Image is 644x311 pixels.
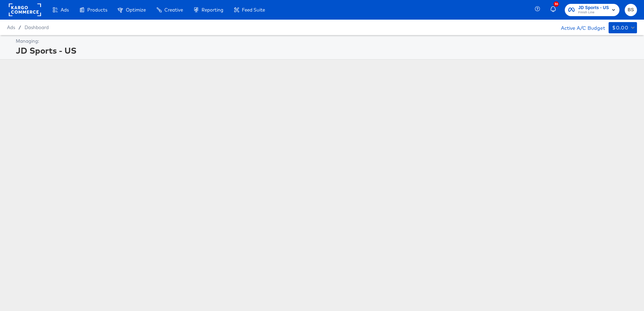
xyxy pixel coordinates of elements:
[554,22,605,33] div: Active A/C Budget
[578,4,609,12] span: JD Sports - US
[612,23,628,32] div: $0.00
[164,7,183,13] span: Creative
[549,3,561,17] button: 36
[625,4,637,16] button: BS
[16,45,635,56] div: JD Sports - US
[242,7,265,13] span: Feed Suite
[628,6,634,14] span: BS
[202,7,223,13] span: Reporting
[565,4,619,16] button: JD Sports - USFinish Line
[15,25,25,30] span: /
[61,7,69,13] span: Ads
[609,22,637,33] button: $0.00
[126,7,146,13] span: Optimize
[578,10,609,15] span: Finish Line
[7,25,15,30] span: Ads
[554,1,559,7] div: 36
[25,25,49,30] a: Dashboard
[87,7,107,13] span: Products
[16,38,635,45] div: Managing:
